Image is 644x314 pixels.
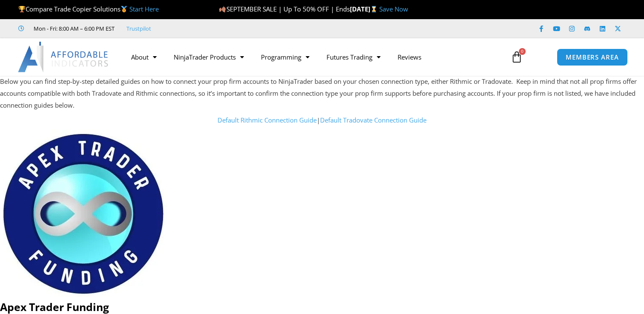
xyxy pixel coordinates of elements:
[219,6,226,12] img: 🍂
[389,47,430,67] a: Reviews
[379,5,408,13] a: Save Now
[557,49,628,66] a: MEMBERS AREA
[123,47,165,67] a: About
[219,5,349,13] span: SEPTEMBER SALE | Up To 50% OFF | Ends
[31,23,114,34] span: Mon - Fri: 8:00 AM – 6:00 PM EST
[218,116,317,124] a: Default Rithmic Connection Guide
[18,5,159,13] span: Compare Trade Copier Solutions
[371,6,377,12] img: ⌛
[320,116,426,124] a: Default Tradovate Connection Guide
[126,23,151,34] a: Trustpilot
[498,45,535,69] a: 0
[519,48,526,55] span: 0
[19,6,25,12] img: 🏆
[121,6,127,12] img: 🥇
[350,5,379,13] strong: [DATE]
[123,47,503,67] nav: Menu
[252,47,318,67] a: Programming
[566,54,619,60] span: MEMBERS AREA
[129,5,159,13] a: Start Here
[18,42,109,72] img: LogoAI | Affordable Indicators – NinjaTrader
[318,47,389,67] a: Futures Trading
[165,47,252,67] a: NinjaTrader Products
